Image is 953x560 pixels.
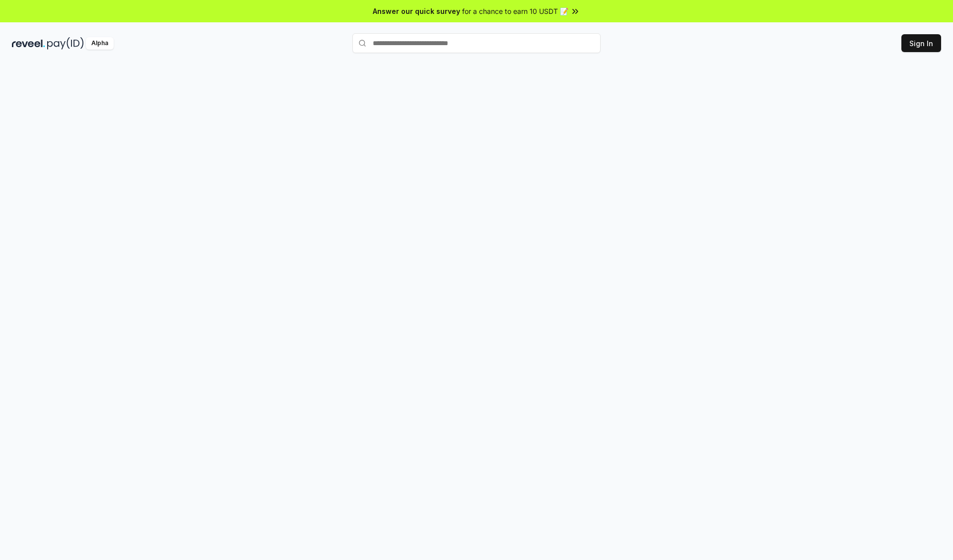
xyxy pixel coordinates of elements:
span: Answer our quick survey [373,6,460,16]
button: Sign In [901,34,941,52]
span: for a chance to earn 10 USDT 📝 [462,6,568,16]
img: reveel_dark [12,37,45,50]
div: Alpha [86,37,114,50]
img: pay_id [47,37,84,50]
